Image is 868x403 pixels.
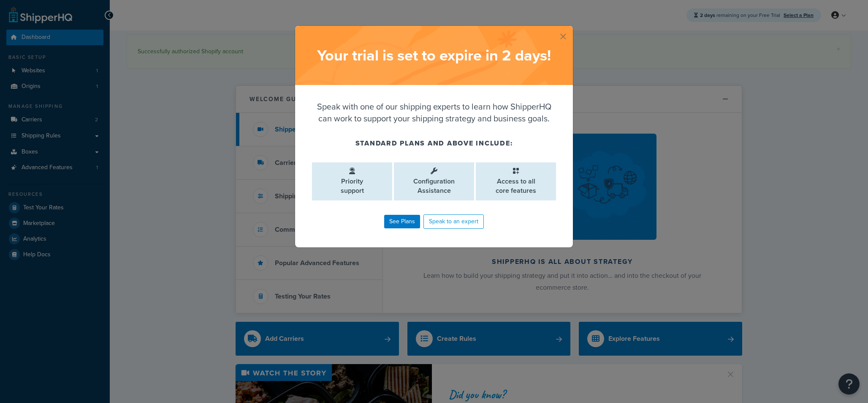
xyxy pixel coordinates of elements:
[476,162,556,200] li: Access to all core features
[312,162,392,200] li: Priority support
[304,47,564,64] h2: Your trial is set to expire in 2 days !
[312,101,556,124] p: Speak with one of our shipping experts to learn how ShipperHQ can work to support your shipping s...
[394,162,474,200] li: Configuration Assistance
[423,214,484,229] a: Speak to an expert
[312,138,556,148] h4: Standard plans and above include:
[384,215,420,228] a: See Plans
